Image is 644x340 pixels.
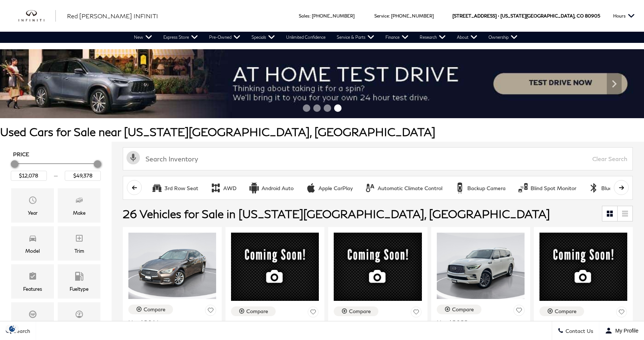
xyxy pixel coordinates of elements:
div: Compare [144,306,166,313]
input: Maximum [65,171,101,180]
div: Blind Spot Monitor [531,185,576,192]
img: 2019 INFINITI Q50 Red Sport 400 [334,233,422,300]
span: Search [12,328,30,334]
a: Used 2022INFINITI QX80 LUXE [437,319,525,334]
div: Compare [349,308,371,315]
span: Sales [299,13,310,19]
a: [PHONE_NUMBER] [391,13,434,19]
button: Blind Spot MonitorBlind Spot Monitor [513,180,580,196]
div: TransmissionTransmission [11,302,54,337]
div: Maximum Price [94,160,101,168]
div: Next [607,73,622,95]
div: Android Auto [262,185,294,192]
a: Unlimited Confidence [281,32,331,43]
div: FueltypeFueltype [58,264,100,299]
button: Backup CameraBackup Camera [450,180,510,196]
button: Save Vehicle [411,306,422,320]
span: 26 Vehicles for Sale in [US_STATE][GEOGRAPHIC_DATA], [GEOGRAPHIC_DATA] [123,207,550,220]
a: Research [414,32,451,43]
div: Features [23,285,42,293]
span: Year [28,194,37,209]
div: Minimum Price [11,160,18,168]
div: Compare [246,308,268,315]
span: Red [PERSON_NAME] INFINITI [67,12,158,19]
a: infiniti [19,10,56,22]
span: My Profile [612,328,638,334]
div: TrimTrim [58,226,100,261]
span: Features [28,270,37,285]
button: Compare Vehicle [231,306,276,316]
a: Red [PERSON_NAME] INFINITI [67,12,158,21]
img: INFINITI [19,10,56,22]
img: 2022 INFINITI QX60 LUXE [539,233,627,300]
div: Make [73,209,86,217]
button: Automatic Climate ControlAutomatic Climate Control [361,180,446,196]
div: Bluetooth [601,185,625,192]
a: Specials [246,32,281,43]
button: 3rd Row Seat3rd Row Seat [147,180,202,196]
button: Compare Vehicle [128,305,173,314]
span: Used 2022 [437,319,519,326]
div: Trim [74,247,84,255]
div: Automatic Climate Control [378,185,442,192]
div: Automatic Climate Control [365,182,376,193]
button: scroll left [127,180,142,195]
div: MileageMileage [58,302,100,337]
img: 2014 INFINITI Q50 Premium [128,233,216,299]
button: Open user profile menu [599,321,644,340]
span: Go to slide 3 [324,104,331,112]
button: Compare Vehicle [539,306,584,316]
div: Backup Camera [454,182,465,193]
span: Certified Used 2022 [539,321,622,328]
span: : [310,13,311,19]
button: AWDAWD [206,180,241,196]
input: Minimum [11,171,47,180]
a: [PHONE_NUMBER] [312,13,355,19]
span: Model [28,232,37,247]
div: Price [11,158,101,180]
a: Used 2014INFINITI Q50 Premium [128,319,216,334]
section: Click to Open Cookie Consent Modal [4,325,21,333]
a: Finance [380,32,414,43]
span: Fueltype [75,270,84,285]
button: Compare Vehicle [334,306,378,316]
div: AWD [223,185,237,192]
span: Go to slide 2 [313,104,321,112]
div: Year [28,209,38,217]
span: Transmission [28,308,37,323]
span: Service [374,13,389,19]
button: Apple CarPlayApple CarPlay [301,180,357,196]
svg: Click to toggle on voice search [126,151,140,164]
div: Bluetooth [588,182,599,193]
div: Compare [555,308,577,315]
div: Apple CarPlay [318,185,353,192]
div: ModelModel [11,226,54,261]
span: Used 2014 [128,319,211,326]
div: Apple CarPlay [305,182,317,193]
div: Model [25,247,40,255]
button: Save Vehicle [616,306,627,320]
div: FeaturesFeatures [11,264,54,299]
a: New [128,32,158,43]
a: Pre-Owned [204,32,246,43]
div: MakeMake [58,188,100,223]
a: Used 2015INFINITI QX70 Base [231,321,319,336]
div: 3rd Row Seat [164,185,198,192]
a: Express Store [158,32,204,43]
span: Trim [75,232,84,247]
span: Used 2015 [231,321,313,328]
div: YearYear [11,188,54,223]
span: Make [75,194,84,209]
div: Android Auto [249,182,260,193]
div: AWD [210,182,221,193]
a: About [451,32,483,43]
img: 2022 INFINITI QX80 LUXE [437,233,525,299]
img: 2015 INFINITI QX70 Base [231,233,319,300]
button: Save Vehicle [513,305,525,318]
button: Save Vehicle [205,305,216,318]
span: Contact Us [564,328,593,334]
a: Ownership [483,32,523,43]
span: : [389,13,390,19]
a: Certified Used 2022INFINITI QX60 LUXE [539,321,627,336]
span: Used 2019 [334,321,416,328]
